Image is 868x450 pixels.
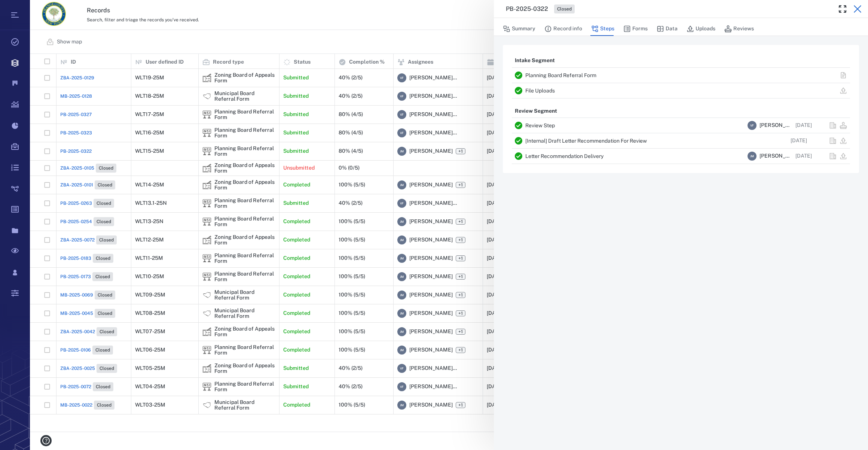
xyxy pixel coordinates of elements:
[503,22,535,36] button: Summary
[512,104,560,118] p: Review Segment
[795,122,812,129] p: [DATE]
[525,122,555,128] a: Review Step
[506,4,548,13] h3: PB-2025-0322
[591,22,614,36] button: Steps
[544,22,582,36] button: Record info
[525,138,647,144] a: [Internal] Draft Letter Recommendation For Review
[556,6,573,12] span: Closed
[748,121,757,130] div: V F
[17,5,32,12] span: Help
[525,153,603,159] a: Letter Recommendation Delivery
[724,22,754,36] button: Reviews
[835,1,850,16] button: Toggle Fullscreen
[759,152,792,160] span: [PERSON_NAME]
[525,72,596,78] a: Planning Board Referral Form
[759,122,792,129] span: [PERSON_NAME]
[687,22,715,36] button: Uploads
[657,22,678,36] button: Data
[525,88,555,94] a: File Uploads
[748,152,757,161] div: J M
[791,137,807,145] p: [DATE]
[512,54,558,67] p: Intake Segment
[850,1,865,16] button: Close
[623,22,648,36] button: Forms
[795,152,812,160] p: [DATE]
